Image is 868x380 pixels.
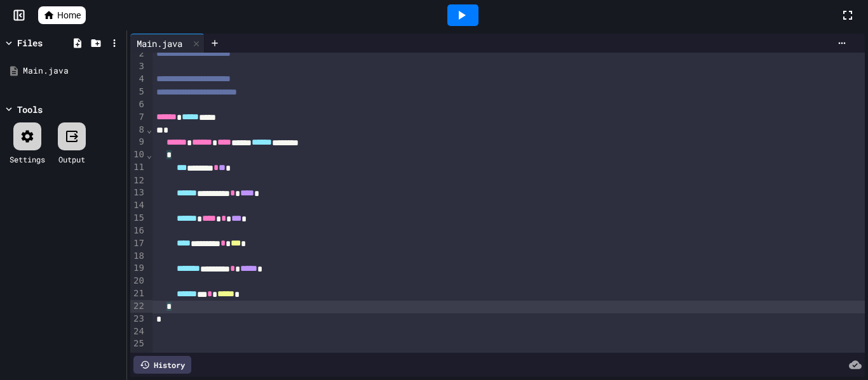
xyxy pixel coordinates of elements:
div: 19 [130,262,146,275]
div: 13 [130,187,146,199]
div: Settings [10,154,45,165]
div: 10 [130,148,146,161]
div: 23 [130,313,146,325]
div: 4 [130,73,146,86]
div: History [133,356,191,374]
div: 12 [130,174,146,187]
span: Fold line [146,150,153,160]
div: 18 [130,250,146,263]
div: 22 [130,300,146,313]
div: 17 [130,237,146,250]
div: Main.java [130,37,189,50]
div: 3 [130,60,146,73]
div: 20 [130,275,146,287]
div: 5 [130,86,146,98]
span: Home [57,9,81,22]
div: Main.java [130,34,205,53]
div: Main.java [23,65,122,77]
div: 21 [130,287,146,300]
div: 8 [130,124,146,136]
div: 6 [130,98,146,111]
div: Output [58,154,85,165]
a: Home [38,6,86,24]
span: Fold line [146,124,153,134]
div: 15 [130,212,146,225]
div: 14 [130,199,146,212]
div: 24 [130,325,146,338]
div: 7 [130,111,146,124]
div: Tools [17,103,43,116]
div: Files [17,36,43,49]
div: 2 [130,48,146,60]
div: 16 [130,225,146,237]
div: 9 [130,136,146,148]
div: 25 [130,337,146,350]
div: 11 [130,161,146,174]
